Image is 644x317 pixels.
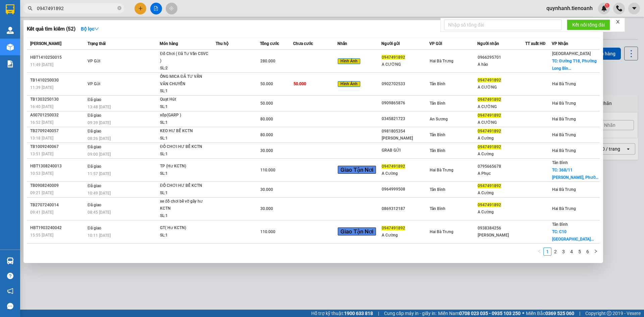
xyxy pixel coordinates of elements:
[88,120,111,125] span: 09:39 [DATE]
[552,101,576,106] span: Hai Bà Trưng
[6,4,14,14] img: logo-vxr
[293,82,306,86] span: 50.000
[81,26,99,32] strong: Bộ lọc
[615,19,620,24] span: close
[338,81,360,87] span: Hình Ảnh
[75,23,104,34] button: Bộ lọcdown
[429,41,442,46] span: VP Gửi
[30,85,53,90] span: 11:39 [DATE]
[30,182,86,189] div: TB0908240009
[382,170,429,177] div: A Cường
[27,25,75,33] h3: Kết quả tìm kiếm ( 52 )
[478,97,501,102] span: 0947491892
[88,226,101,230] span: Đã giao
[160,232,210,239] div: SL: 1
[559,248,568,256] li: 3
[7,257,14,264] img: warehouse-icon
[88,59,100,63] span: VP Gửi
[30,163,86,170] div: HBT1308240013
[552,41,568,46] span: VP Nhận
[478,203,501,207] span: 0947491892
[260,168,275,172] span: 110.000
[160,96,210,103] div: Quạt Hút
[552,160,568,165] span: Tân Bình
[568,248,575,255] a: 4
[160,151,210,158] div: SL: 1
[382,232,429,239] div: A Cường
[382,164,405,169] span: 0947491892
[576,248,584,256] li: 5
[88,164,101,169] span: Đã giao
[382,147,429,154] div: GRAB GỬI
[430,229,453,234] span: Hai Bà Trưng
[88,183,101,188] span: Đã giao
[88,233,111,238] span: 10:11 [DATE]
[7,273,13,279] span: question-circle
[88,136,111,141] span: 08:26 [DATE]
[382,205,429,212] div: 0869312187
[160,135,210,142] div: SL: 1
[160,50,210,65] div: Đồ Chơi ( Đã Tư Vấn CSVC )
[572,21,605,29] span: Kết nối tổng đài
[537,249,541,253] span: left
[30,202,86,209] div: TB2707240014
[544,248,551,255] a: 1
[430,133,445,137] span: Tân Bình
[88,129,101,134] span: Đã giao
[478,145,501,149] span: 0947491892
[160,143,210,151] div: ĐỒ CHƠI HƯ BỂ KCTN
[88,105,111,109] span: 13:48 [DATE]
[430,206,445,211] span: Tân Bình
[88,191,111,196] span: 10:49 [DATE]
[7,288,13,294] span: notification
[160,163,210,170] div: TP (Hư KCTN)
[260,133,273,137] span: 80.000
[30,127,86,135] div: TB2709240057
[160,41,178,46] span: Món hàng
[584,248,591,255] a: 6
[552,222,568,227] span: Tân Bình
[478,163,525,170] div: 0795665678
[478,78,501,83] span: 0947491892
[338,227,376,235] span: Giao Tận Nơi
[88,171,111,176] span: 11:57 [DATE]
[552,148,576,153] span: Hai Bà Trưng
[552,117,576,121] span: Hai Bà Trưng
[535,248,543,256] button: left
[260,82,273,86] span: 50.000
[478,190,525,197] div: A Cường
[30,143,86,150] div: TB1009240067
[88,152,111,157] span: 09:00 [DATE]
[160,224,210,232] div: GT( Hư KCTN)
[594,249,598,253] span: right
[382,81,429,88] div: 0902702533
[576,248,583,255] a: 5
[584,248,592,256] li: 6
[88,145,101,149] span: Đã giao
[160,119,210,126] div: SL: 1
[30,120,53,125] span: 16:52 [DATE]
[88,113,101,118] span: Đã giao
[552,82,576,86] span: Hai Bà Trưng
[552,168,598,180] span: TC: 368/11 [PERSON_NAME], Phườ...
[160,65,210,72] div: SL: 2
[216,41,228,46] span: Thu hộ
[535,248,543,256] li: Previous Page
[478,113,501,118] span: 0947491892
[477,41,499,46] span: Người nhận
[88,210,111,215] span: 08:45 [DATE]
[30,210,53,215] span: 09:41 [DATE]
[338,166,376,174] span: Giao Tận Nơi
[28,6,33,11] span: search
[30,152,53,156] span: 13:51 [DATE]
[7,27,14,34] img: warehouse-icon
[552,51,591,56] span: [GEOGRAPHIC_DATA]
[560,248,567,255] a: 3
[160,127,210,135] div: KEO HƯ BỂ KCTN
[30,77,86,84] div: TB1410250030
[592,248,600,256] button: right
[430,82,445,86] span: Tân Bình
[30,62,53,67] span: 11:49 [DATE]
[382,61,429,68] div: A CƯỜNG
[567,19,610,30] button: Kết nối tổng đài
